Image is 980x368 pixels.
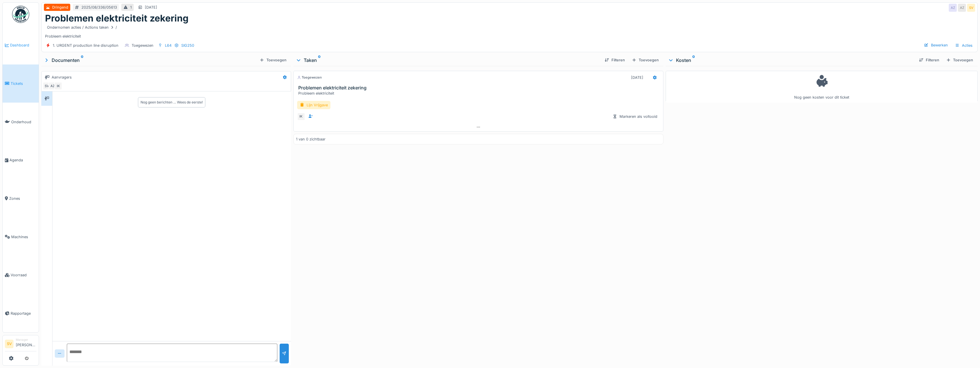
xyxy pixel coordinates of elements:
div: Toevoegen [257,56,289,64]
div: SV [967,4,975,12]
span: Zones [9,196,36,201]
a: Onderhoud [3,103,39,141]
a: Agenda [3,141,39,179]
a: SV Manager[PERSON_NAME] [5,338,36,351]
span: Dashboard [10,42,36,48]
div: Toevoegen [944,56,975,64]
li: SV [5,340,13,348]
div: AZ [958,4,966,12]
span: Agenda [9,157,36,163]
sup: 0 [318,57,321,64]
a: Machines [3,218,39,256]
span: Rapportage [11,311,36,316]
sup: 0 [692,57,695,64]
div: SIG250 [181,43,194,48]
div: AZ [48,82,56,90]
div: Manager [16,338,36,342]
div: [DATE] [631,75,643,80]
div: Markeren als voltooid [610,113,660,120]
div: Probleem elektriciteit [298,91,661,96]
h3: Problemen elektriciteit zekering [298,85,661,91]
span: Tickets [11,81,36,86]
div: IK [297,113,305,121]
a: Tickets [3,64,39,103]
div: Toegewezen [132,43,153,48]
div: Kosten [668,57,914,64]
div: 2025/08/336/05613 [81,5,117,10]
li: [PERSON_NAME] [16,338,36,350]
div: Lijn Vrijgave [297,101,330,109]
div: Nog geen kosten voor dit ticket [669,73,974,100]
div: 1 [130,5,132,10]
div: IK [54,82,62,90]
div: Documenten [44,57,257,64]
div: Filteren [602,56,627,64]
div: Aanvragers [52,75,72,80]
a: Dashboard [3,26,39,64]
div: Probleem elektriciteit [45,24,974,39]
div: Ondernomen acties / Actions taken / [47,25,117,30]
div: Dringend [52,5,68,10]
img: Badge_color-CXgf-gQk.svg [12,6,29,23]
div: Filteren [917,56,942,64]
div: Toevoegen [630,56,661,64]
span: Voorraad [11,272,36,278]
div: AZ [949,4,957,12]
div: 1. URGENT production line disruption [53,43,118,48]
a: Zones [3,179,39,218]
div: 1 van 0 zichtbaar [296,136,326,142]
div: Acties [952,41,975,50]
a: Rapportage [3,294,39,333]
a: Voorraad [3,256,39,294]
h1: Problemen elektriciteit zekering [45,13,188,24]
div: Bewerken [922,41,950,49]
div: SV [43,82,51,90]
div: Toegewezen [297,75,322,80]
div: L64 [165,43,172,48]
span: Machines [11,234,36,240]
span: Onderhoud [11,119,36,125]
div: Taken [296,57,600,64]
div: [DATE] [145,5,157,10]
div: Nog geen berichten … Wees de eerste! [141,100,203,105]
sup: 0 [81,57,83,64]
